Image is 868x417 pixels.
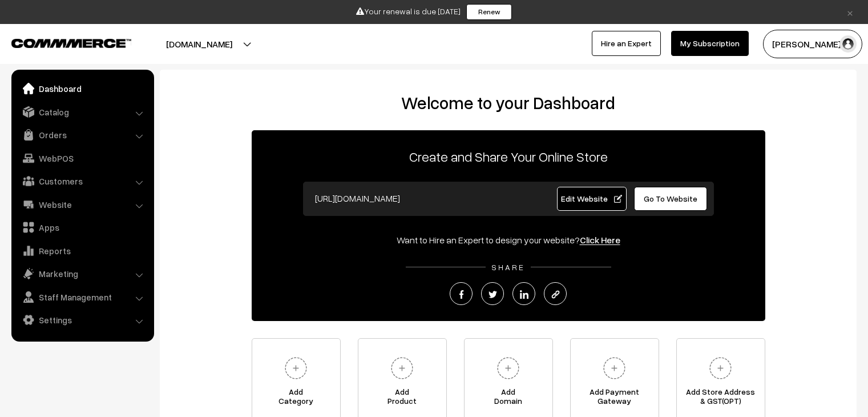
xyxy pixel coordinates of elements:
[386,352,418,384] img: plus.svg
[14,217,150,238] a: Apps
[466,4,512,20] a: Renew
[492,352,524,384] img: plus.svg
[671,31,749,56] a: My Subscription
[252,233,765,247] div: Want to Hire an Expert to design your website?
[644,194,697,203] span: Go To Website
[592,31,661,56] a: Hire an Expert
[358,387,446,410] span: Add Product
[280,352,312,384] img: plus.svg
[126,30,272,58] button: [DOMAIN_NAME]
[252,387,340,410] span: Add Category
[14,171,150,191] a: Customers
[705,352,736,384] img: plus.svg
[561,194,622,203] span: Edit Website
[557,187,627,211] a: Edit Website
[580,234,620,246] a: Click Here
[486,262,531,272] span: SHARE
[14,263,150,284] a: Marketing
[14,102,150,122] a: Catalog
[14,78,150,99] a: Dashboard
[14,194,150,215] a: Website
[11,39,131,47] img: COMMMERCE
[14,148,150,169] a: WebPOS
[677,387,765,410] span: Add Store Address & GST(OPT)
[634,187,708,211] a: Go To Website
[252,146,765,167] p: Create and Share Your Online Store
[4,4,864,20] div: Your renewal is due [DATE]
[171,93,845,113] h2: Welcome to your Dashboard
[763,30,862,58] button: [PERSON_NAME] V…
[842,5,858,19] a: ×
[599,352,630,384] img: plus.svg
[14,310,150,330] a: Settings
[571,387,659,410] span: Add Payment Gateway
[14,287,150,307] a: Staff Management
[839,35,857,53] img: user
[11,35,111,49] a: COMMMERCE
[14,240,150,261] a: Reports
[14,125,150,145] a: Orders
[465,387,552,410] span: Add Domain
